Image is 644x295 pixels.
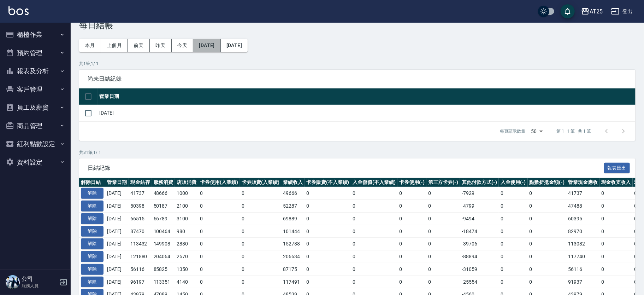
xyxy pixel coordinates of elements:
td: 41737 [566,187,599,200]
td: -9494 [460,212,499,225]
td: 0 [351,250,398,263]
td: 0 [351,263,398,276]
td: 0 [426,187,460,200]
td: 117740 [566,250,599,263]
th: 營業日期 [105,178,129,187]
th: 卡券使用(入業績) [198,178,240,187]
td: 0 [198,187,240,200]
td: 50398 [129,200,152,213]
button: 解除 [81,264,104,275]
td: 0 [351,276,398,288]
th: 卡券販賣(入業績) [240,178,282,187]
td: 1350 [175,263,198,276]
td: 0 [528,225,567,238]
p: 每頁顯示數量 [500,128,526,134]
td: 0 [305,187,351,200]
button: 資料設定 [3,153,68,172]
td: 0 [351,225,398,238]
td: 82970 [566,225,599,238]
th: 入金使用(-) [499,178,528,187]
h5: 公司 [22,276,58,283]
button: 今天 [172,39,194,52]
button: 上個月 [101,39,128,52]
td: 87470 [129,225,152,238]
td: 0 [528,187,567,200]
button: 前天 [128,39,150,52]
span: 日結紀錄 [88,164,604,172]
p: 第 1–1 筆 共 1 筆 [557,128,591,134]
td: [DATE] [105,276,129,288]
td: 0 [397,212,426,225]
td: 0 [305,263,351,276]
td: 52287 [281,200,305,213]
td: 0 [198,276,240,288]
td: 47488 [566,200,599,213]
button: 登出 [608,5,636,18]
td: 0 [499,200,528,213]
td: 0 [499,225,528,238]
td: 85825 [152,263,175,276]
td: 56116 [566,263,599,276]
button: 員工及薪資 [3,98,68,117]
th: 入金儲值(不入業績) [351,178,398,187]
td: 0 [397,238,426,250]
button: 解除 [81,188,104,199]
td: 0 [426,225,460,238]
th: 營業日期 [98,88,636,105]
td: 0 [426,276,460,288]
td: 0 [499,250,528,263]
button: save [561,4,575,18]
td: 0 [528,263,567,276]
td: 0 [351,200,398,213]
td: 0 [351,238,398,250]
td: -7929 [460,187,499,200]
td: [DATE] [105,263,129,276]
td: 0 [599,238,633,250]
td: 113082 [566,238,599,250]
td: 0 [426,250,460,263]
td: 69889 [281,212,305,225]
th: 營業現金應收 [566,178,599,187]
td: 121880 [129,250,152,263]
td: 0 [305,238,351,250]
td: 0 [599,200,633,213]
td: 41737 [129,187,152,200]
td: 0 [499,212,528,225]
td: -39706 [460,238,499,250]
td: 0 [528,276,567,288]
td: 206634 [281,250,305,263]
td: 0 [351,212,398,225]
p: 共 1 筆, 1 / 1 [79,60,636,67]
button: 櫃檯作業 [3,25,68,44]
td: 0 [198,250,240,263]
td: 91937 [566,276,599,288]
a: 報表匯出 [604,164,630,171]
td: 0 [599,225,633,238]
img: Logo [8,6,29,15]
td: 0 [528,250,567,263]
td: 0 [499,238,528,250]
td: 204064 [152,250,175,263]
td: 152788 [281,238,305,250]
td: [DATE] [105,238,129,250]
td: 0 [499,263,528,276]
td: 2880 [175,238,198,250]
td: 0 [397,263,426,276]
td: 96197 [129,276,152,288]
td: 0 [305,200,351,213]
span: 尚未日結紀錄 [88,75,627,82]
td: -31059 [460,263,499,276]
td: 3100 [175,212,198,225]
button: 商品管理 [3,117,68,135]
td: 66789 [152,212,175,225]
td: 0 [397,276,426,288]
td: 0 [240,187,282,200]
td: 1000 [175,187,198,200]
td: 56116 [129,263,152,276]
td: [DATE] [98,105,636,121]
th: 其他付款方式(-) [460,178,499,187]
td: 48666 [152,187,175,200]
button: 報表匯出 [604,163,630,174]
td: [DATE] [105,225,129,238]
td: 0 [240,238,282,250]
